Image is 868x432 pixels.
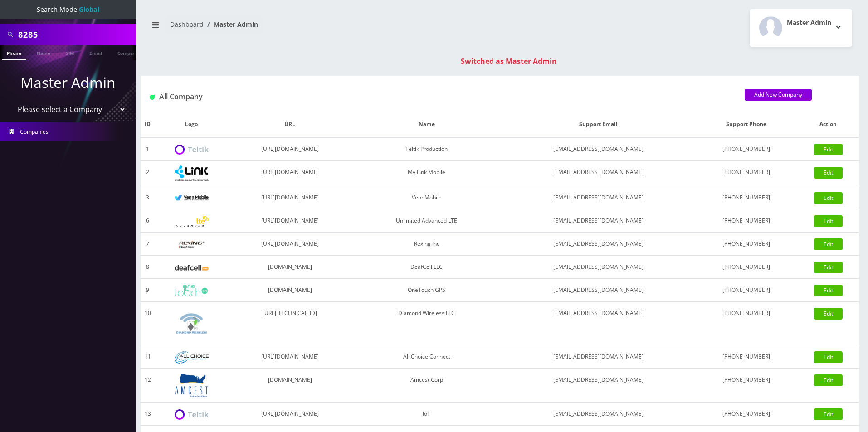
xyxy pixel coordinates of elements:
[175,240,209,249] img: Rexing Inc
[147,15,493,41] nav: breadcrumb
[351,403,502,426] td: IoT
[141,209,155,233] td: 6
[750,9,852,47] button: Master Admin
[61,45,78,59] a: SIM
[814,285,843,296] a: Edit
[150,92,731,101] h1: All Company
[228,233,352,256] td: [URL][DOMAIN_NAME]
[175,145,209,155] img: Teltik Production
[228,345,352,369] td: [URL][DOMAIN_NAME]
[502,233,695,256] td: [EMAIL_ADDRESS][DOMAIN_NAME]
[20,128,49,136] span: Companies
[113,45,143,59] a: Company
[351,279,502,302] td: OneTouch GPS
[32,45,55,59] a: Name
[228,403,352,426] td: [URL][DOMAIN_NAME]
[141,403,155,426] td: 13
[502,209,695,233] td: [EMAIL_ADDRESS][DOMAIN_NAME]
[351,111,502,138] th: Name
[228,209,352,233] td: [URL][DOMAIN_NAME]
[351,138,502,161] td: Teltik Production
[175,165,209,181] img: My Link Mobile
[2,45,26,60] a: Phone
[351,256,502,279] td: DeafCell LLC
[695,369,797,403] td: [PHONE_NUMBER]
[141,369,155,403] td: 12
[37,5,99,14] span: Search Mode:
[502,345,695,369] td: [EMAIL_ADDRESS][DOMAIN_NAME]
[798,111,859,138] th: Action
[175,285,209,296] img: OneTouch GPS
[228,161,352,186] td: [URL][DOMAIN_NAME]
[170,20,204,29] a: Dashboard
[814,308,843,320] a: Edit
[695,233,797,256] td: [PHONE_NUMBER]
[141,345,155,369] td: 11
[141,111,155,138] th: ID
[695,111,797,138] th: Support Phone
[502,403,695,426] td: [EMAIL_ADDRESS][DOMAIN_NAME]
[141,279,155,302] td: 9
[814,167,843,179] a: Edit
[814,192,843,204] a: Edit
[502,256,695,279] td: [EMAIL_ADDRESS][DOMAIN_NAME]
[695,186,797,209] td: [PHONE_NUMBER]
[695,302,797,345] td: [PHONE_NUMBER]
[745,89,812,101] a: Add New Company
[814,215,843,227] a: Edit
[79,5,99,14] strong: Global
[695,279,797,302] td: [PHONE_NUMBER]
[695,209,797,233] td: [PHONE_NUMBER]
[141,233,155,256] td: 7
[141,302,155,345] td: 10
[175,351,209,364] img: All Choice Connect
[175,265,209,271] img: DeafCell LLC
[814,374,843,386] a: Edit
[814,144,843,155] a: Edit
[351,233,502,256] td: Rexing Inc
[228,369,352,403] td: [DOMAIN_NAME]
[141,186,155,209] td: 3
[155,111,228,138] th: Logo
[695,345,797,369] td: [PHONE_NUMBER]
[228,186,352,209] td: [URL][DOMAIN_NAME]
[175,306,209,340] img: Diamond Wireless LLC
[141,138,155,161] td: 1
[228,302,352,345] td: [URL][TECHNICAL_ID]
[351,369,502,403] td: Amcest Corp
[228,138,352,161] td: [URL][DOMAIN_NAME]
[228,279,352,302] td: [DOMAIN_NAME]
[695,138,797,161] td: [PHONE_NUMBER]
[351,345,502,369] td: All Choice Connect
[175,373,209,398] img: Amcest Corp
[787,19,831,27] h2: Master Admin
[814,262,843,273] a: Edit
[695,403,797,426] td: [PHONE_NUMBER]
[204,19,258,29] li: Master Admin
[695,256,797,279] td: [PHONE_NUMBER]
[228,111,352,138] th: URL
[351,161,502,186] td: My Link Mobile
[502,369,695,403] td: [EMAIL_ADDRESS][DOMAIN_NAME]
[85,45,107,59] a: Email
[351,302,502,345] td: Diamond Wireless LLC
[502,161,695,186] td: [EMAIL_ADDRESS][DOMAIN_NAME]
[351,209,502,233] td: Unlimited Advanced LTE
[228,256,352,279] td: [DOMAIN_NAME]
[175,216,209,227] img: Unlimited Advanced LTE
[141,161,155,186] td: 2
[502,302,695,345] td: [EMAIL_ADDRESS][DOMAIN_NAME]
[18,26,134,43] input: Search All Companies
[502,186,695,209] td: [EMAIL_ADDRESS][DOMAIN_NAME]
[502,279,695,302] td: [EMAIL_ADDRESS][DOMAIN_NAME]
[351,186,502,209] td: VennMobile
[502,138,695,161] td: [EMAIL_ADDRESS][DOMAIN_NAME]
[814,238,843,250] a: Edit
[150,95,155,100] img: All Company
[150,56,868,67] div: Switched as Master Admin
[814,408,843,420] a: Edit
[141,256,155,279] td: 8
[175,195,209,201] img: VennMobile
[814,351,843,363] a: Edit
[695,161,797,186] td: [PHONE_NUMBER]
